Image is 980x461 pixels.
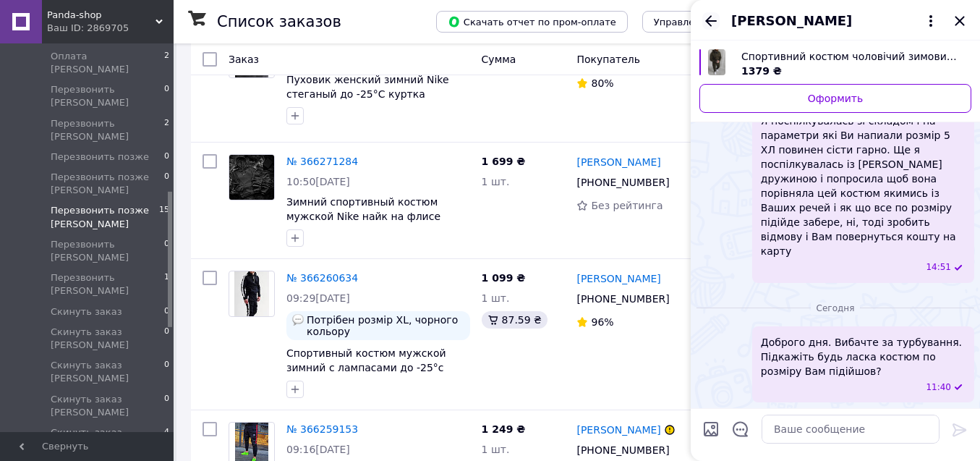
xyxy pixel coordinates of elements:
[164,50,169,76] span: 2
[576,155,660,169] a: [PERSON_NAME]
[741,49,960,64] span: Спортивний костюм чоловічий зимовий на флісі кофта і штани великого розміру Biger хакі
[591,316,613,328] span: 96%
[708,49,725,75] img: 6397640176_w640_h640_sportivnyj-kostyum-muzhskoj.jpg
[448,15,616,28] span: Скачать отчет по пром-оплате
[164,238,169,264] span: 0
[164,359,169,385] span: 0
[307,314,464,337] span: Потрібен розмір XL, чорного кольору
[576,271,660,286] a: [PERSON_NAME]
[731,12,939,30] button: [PERSON_NAME]
[576,444,669,456] span: [PHONE_NUMBER]
[576,54,640,65] span: Покупатель
[229,154,275,200] a: Фото товару
[234,271,270,316] img: Фото товару
[286,156,358,167] a: № 366271284
[51,151,149,164] span: Перезвонить позже
[51,204,159,230] span: Перезвонить позже [PERSON_NAME]
[164,305,169,318] span: 0
[591,200,662,211] span: Без рейтинга
[926,381,951,394] span: 11:40 12.10.2025
[482,176,510,187] span: 1 шт.
[229,155,274,200] img: Фото товару
[286,272,358,284] a: № 366260634
[591,77,613,89] span: 80%
[436,11,628,33] button: Скачать отчет по пром-оплате
[51,359,164,385] span: Скинуть заказ [PERSON_NAME]
[51,393,164,419] span: Скинуть заказ [PERSON_NAME]
[51,238,164,264] span: Перезвонить [PERSON_NAME]
[164,171,169,197] span: 0
[482,444,510,455] span: 1 шт.
[731,420,750,439] button: Открыть шаблоны ответов
[164,151,169,164] span: 0
[51,117,164,143] span: Перезвонить [PERSON_NAME]
[286,444,350,455] span: 09:16[DATE]
[286,176,350,187] span: 10:50[DATE]
[164,426,169,452] span: 4
[286,292,350,304] span: 09:29[DATE]
[576,177,669,188] span: [PHONE_NUMBER]
[164,326,169,352] span: 0
[164,83,169,109] span: 0
[642,11,779,33] button: Управление статусами
[51,326,164,352] span: Скинуть заказ [PERSON_NAME]
[51,171,164,197] span: Перезвонить позже [PERSON_NAME]
[292,314,304,326] img: :speech_balloon:
[164,271,169,297] span: 1
[286,423,358,435] a: № 366259153
[482,311,547,329] div: 87.59 ₴
[699,49,971,78] a: Посмотреть товар
[51,271,164,297] span: Перезвонить [PERSON_NAME]
[741,65,782,77] span: 1379 ₴
[51,50,164,76] span: Оплата [PERSON_NAME]
[482,156,526,167] span: 1 699 ₴
[699,84,971,113] a: Оформить
[159,204,169,230] span: 15
[164,393,169,419] span: 0
[482,423,526,435] span: 1 249 ₴
[811,303,861,315] span: Сегодня
[164,117,169,143] span: 2
[951,12,968,30] button: Закрыть
[482,292,510,304] span: 1 шт.
[654,17,767,28] span: Управление статусами
[761,335,966,378] span: Доброго дня. Вибачте за турбування. Підкажіть будь ласка костюм по розміру Вам підійшов?
[229,54,259,65] span: Заказ
[229,271,275,317] a: Фото товару
[217,13,341,30] h1: Список заказов
[51,305,122,318] span: Скинуть заказ
[286,347,467,402] a: Спортивный костюм мужской зимний с лампасами до -25°с черно-белый трехнитка на флисе теплый
[47,9,155,22] span: Panda-shop
[51,426,164,452] span: Скинуть заказ [PERSON_NAME]
[702,12,720,30] button: Назад
[47,22,174,35] div: Ваш ID: 2869705
[482,54,516,65] span: Сумма
[731,12,852,30] span: [PERSON_NAME]
[482,272,526,284] span: 1 099 ₴
[761,114,966,258] span: Я поспілкувалась зі складом і на параметри які Ви напиали розмір 5 ХЛ повинен сісти гарно. Ще я п...
[576,293,669,305] span: [PHONE_NUMBER]
[286,196,448,251] a: Зимний спортивный костюм мужской Nike найк на флисе черный комплект худи штаны теплый с начесом
[926,261,951,274] span: 14:51 02.10.2025
[696,300,974,315] div: 12.10.2025
[576,423,660,437] a: [PERSON_NAME]
[51,83,164,109] span: Перезвонить [PERSON_NAME]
